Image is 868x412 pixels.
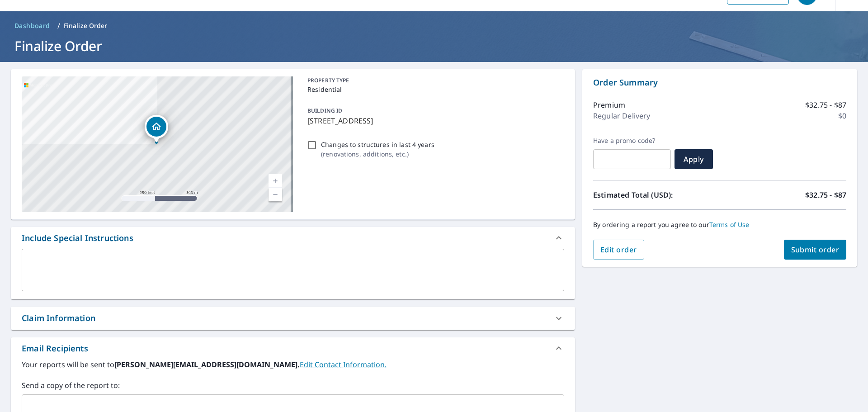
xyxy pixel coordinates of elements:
label: Send a copy of the report to: [22,380,564,391]
button: Submit order [784,240,847,260]
p: $32.75 - $87 [805,189,846,200]
p: [STREET_ADDRESS] [307,115,561,126]
p: $32.75 - $87 [805,99,846,110]
a: Current Level 17, Zoom In [269,174,282,188]
div: Email Recipients [11,337,575,359]
button: Apply [675,149,713,169]
div: Claim Information [11,307,575,330]
div: Dropped pin, building 1, Residential property, 10378 Lexington Estates Blvd Boca Raton, FL 33428 [145,115,168,143]
p: ( renovations, additions, etc. ) [321,149,434,159]
a: Terms of Use [709,220,750,229]
a: Current Level 17, Zoom Out [269,188,282,201]
label: Your reports will be sent to [22,359,564,370]
p: Estimated Total (USD): [593,189,720,200]
p: $0 [838,110,846,121]
nav: breadcrumb [11,19,857,33]
p: By ordering a report you agree to our [593,221,846,229]
div: Include Special Instructions [11,227,575,249]
h1: Finalize Order [11,37,857,55]
p: BUILDING ID [307,107,342,114]
span: Submit order [791,245,840,255]
label: Have a promo code? [593,137,671,145]
span: Dashboard [14,21,50,30]
div: Include Special Instructions [22,232,133,244]
span: Edit order [600,245,637,255]
a: Dashboard [11,19,54,33]
p: Finalize Order [64,21,108,30]
div: Email Recipients [22,342,88,355]
a: EditContactInfo [300,360,387,369]
p: Order Summary [593,76,846,89]
p: PROPERTY TYPE [307,76,561,85]
b: [PERSON_NAME][EMAIL_ADDRESS][DOMAIN_NAME]. [114,360,300,369]
p: Premium [593,99,625,110]
button: Edit order [593,240,644,260]
span: Apply [682,154,706,164]
p: Changes to structures in last 4 years [321,140,434,149]
li: / [57,20,60,31]
p: Residential [307,85,561,94]
p: Regular Delivery [593,110,650,121]
div: Claim Information [22,312,95,324]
